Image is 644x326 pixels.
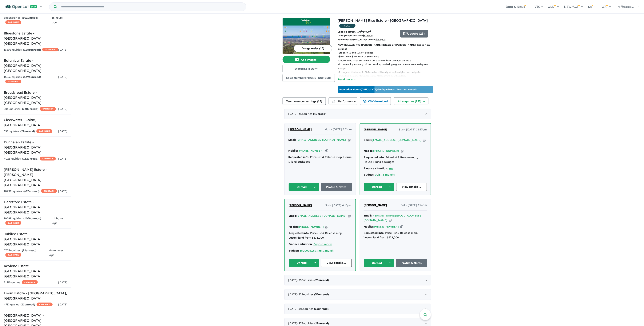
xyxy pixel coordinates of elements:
[298,322,329,325] span: - 27 Enquir ies
[300,249,310,252] u: 550000
[338,30,350,33] b: Land sizes
[297,138,346,141] a: [EMAIL_ADDRESS][DOMAIN_NAME]
[24,189,29,193] span: 687
[364,173,374,176] strong: Budget:
[315,307,318,311] span: 33
[283,97,326,105] button: Team member settings (13)
[24,217,31,220] span: 1068
[338,74,436,78] p: - Including designer townhomes by Melbourne’s best builders.
[370,30,371,32] sup: 2
[364,231,385,235] strong: Requested info:
[4,291,67,301] h5: Loom Estate - [GEOGRAPHIC_DATA] , [GEOGRAPHIC_DATA]
[365,38,366,41] u: 2
[4,48,58,52] div: 1350 Enquir ies
[364,173,427,177] div: |
[4,189,57,194] div: 1079 Enquir ies
[364,203,387,208] a: [PERSON_NAME]
[338,70,436,74] p: - A range of blocks up to 600sqm for all family sizes, lifestyles and budgets.
[363,34,373,37] u: $ 372,000
[22,303,25,306] span: 11
[4,107,56,111] div: 805 Enquir ies
[353,38,354,41] u: 3
[298,225,324,229] a: [PHONE_NUMBER]
[399,127,427,132] span: Sun - [DATE] 12:43pm
[364,149,373,153] strong: Mobile:
[364,155,427,164] div: Price-list & Release map, House & land packages
[6,5,37,9] img: Openlot PRO Logo White
[289,242,313,246] strong: Finance situation:
[364,231,427,240] div: Price-list & Release map, Vacant land from $372,000
[5,221,21,225] span: CASHBACK
[288,183,319,191] button: Unread
[313,112,326,116] strong: ( unread)
[361,30,362,32] sup: 2
[4,302,53,307] div: 47 Enquir ies
[289,225,298,229] strong: Mobile:
[5,80,21,83] span: CASHBACK
[338,55,436,58] p: - $10k Down, $10k Back on Select Lots!
[288,155,309,159] strong: Requested info:
[318,100,321,103] span: 13
[363,100,367,103] img: download icon
[294,45,332,52] button: Image order (16)
[338,62,436,70] p: - A community in a very unique position, bordering a government-protected green wedge.
[364,127,387,132] a: [PERSON_NAME]
[329,97,357,105] button: Performance
[4,263,67,279] h5: Kaylana Estate - [GEOGRAPHIC_DATA] , [GEOGRAPHIC_DATA]
[314,293,329,296] strong: ( unread)
[4,117,67,128] h5: Clearwater - Colac , [GEOGRAPHIC_DATA]
[389,218,392,222] button: Copy
[22,249,36,252] strong: ( unread)
[21,129,24,133] span: 21
[400,30,428,38] button: Update (25)
[22,157,38,160] strong: ( unread)
[314,242,332,246] a: Deposit ready
[338,51,436,55] p: - Stage, 9 10 and 11 Now Selling!
[316,278,319,282] span: 25
[375,173,379,176] a: 00
[373,225,399,228] a: [PHONE_NUMBER]
[338,18,428,23] a: [PERSON_NAME] Rise Estate - [GEOGRAPHIC_DATA]
[356,30,362,33] u: 313 m
[23,48,41,51] strong: ( unread)
[5,253,21,257] span: CASHBACK
[289,231,352,240] div: Price-list & Release map, Vacant land from $372,000
[4,31,67,46] h5: Bluestone Estate - [GEOGRAPHIC_DATA] , [GEOGRAPHIC_DATA]
[321,183,352,191] a: Profile & Notes
[340,88,361,91] b: Promotion Month:
[58,303,67,306] span: [DATE]
[52,16,63,24] span: 15 hours ago
[23,189,39,193] strong: ( unread)
[401,203,427,208] span: Sat - [DATE] 3:54pm
[364,183,395,191] button: Unread
[394,97,428,105] button: All enquiries (733)
[315,293,318,296] span: 35
[364,214,372,217] strong: Email:
[373,149,399,153] a: [PHONE_NUMBER]
[22,16,38,19] strong: ( unread)
[423,138,426,142] button: Copy
[310,249,334,252] a: Less than 1 month
[379,173,395,176] a: 3 - 6 months
[24,48,30,51] span: 1283
[22,280,38,284] span: CASHBACK
[58,75,67,79] span: [DATE]
[4,216,52,225] div: 1069 Enquir ies
[4,90,67,105] h5: Broadstead Estate - [GEOGRAPHIC_DATA] , [GEOGRAPHIC_DATA]
[5,20,21,24] span: CASHBACK
[339,24,356,28] span: SOLD
[58,129,67,133] span: [DATE]
[372,138,422,142] a: [EMAIL_ADDRESS][DOMAIN_NAME]
[396,183,427,191] a: View details ...
[289,204,312,207] span: [PERSON_NAME]
[4,157,56,161] div: 402 Enquir ies
[325,225,328,229] button: Copy
[4,129,52,134] div: 65 Enquir ies
[41,189,57,193] span: CASHBACK
[58,189,67,193] span: [DATE]
[23,217,41,220] strong: ( unread)
[283,65,330,72] button: Status:Sold Out
[325,127,352,132] span: Mon - [DATE] 5:51am
[364,30,371,33] u: 400 m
